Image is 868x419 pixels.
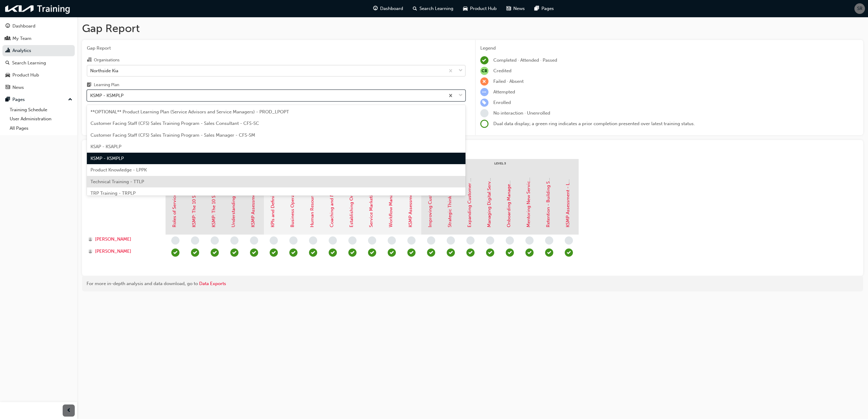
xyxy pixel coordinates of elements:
[388,236,396,245] span: learningRecordVerb_NONE-icon
[373,5,378,12] span: guage-icon
[419,5,453,12] span: Search Learning
[250,248,258,257] span: learningRecordVerb_PASS-icon
[2,57,75,69] a: Search Learning
[199,281,226,286] a: Data Exports
[493,89,515,95] span: Attempted
[290,176,295,227] a: Business Operation Plan
[87,57,91,63] span: organisation-icon
[5,48,10,54] span: chart-icon
[2,70,75,81] a: Product Hub
[413,5,417,12] span: search-icon
[289,248,298,257] span: learningRecordVerb_PASS-icon
[526,160,531,227] a: Mentoring New Service Advisors
[5,36,10,41] span: people-icon
[171,248,179,257] span: learningRecordVerb_PASS-icon
[82,22,863,35] h1: Gap Report
[368,190,374,227] a: Service Marketing
[2,94,75,105] button: Pages
[447,236,455,245] span: learningRecordVerb_NONE-icon
[493,110,550,116] span: No interaction · Unenrolled
[2,45,75,56] a: Analytics
[87,280,859,287] div: For more in-depth analysis and data download, go to
[289,236,298,245] span: learningRecordVerb_NONE-icon
[470,5,497,12] span: Product Hub
[12,84,24,91] div: News
[270,177,275,227] a: KPIs and Defining Goals
[250,236,258,245] span: learningRecordVerb_NONE-icon
[486,236,494,245] span: learningRecordVerb_NONE-icon
[5,85,10,90] span: news-icon
[421,159,579,174] div: Level 3
[7,114,75,124] a: User Administration
[368,236,376,245] span: learningRecordVerb_NONE-icon
[408,2,458,15] a: search-iconSearch Learning
[368,248,376,257] span: learningRecordVerb_PASS-icon
[250,171,256,227] a: KSMP Assessment - Level 1
[94,57,120,63] div: Organisations
[480,67,488,75] span: null-icon
[90,132,255,138] span: Customer Facing Staff (CFS) Sales Training Program - Sales Manager - CFS-SM
[480,56,488,64] span: learningRecordVerb_COMPLETE-icon
[2,33,75,44] a: My Team
[95,236,131,243] span: [PERSON_NAME]
[854,3,865,14] button: SR
[368,2,408,15] a: guage-iconDashboard
[480,88,488,96] span: learningRecordVerb_ATTEMPT-icon
[230,236,238,245] span: learningRecordVerb_NONE-icon
[2,19,75,94] button: DashboardMy TeamAnalyticsSearch LearningProduct HubNews
[88,236,160,243] a: [PERSON_NAME]
[388,178,393,227] a: Workflow Management
[309,236,317,245] span: learningRecordVerb_NONE-icon
[513,5,525,12] span: News
[565,236,573,245] span: learningRecordVerb_NONE-icon
[172,174,177,227] a: Roles of Service Manager
[12,60,46,67] div: Search Learning
[565,171,570,227] a: KSMP Assessment - Level 3
[467,148,472,227] a: Expanding Customer Communication
[90,121,259,126] span: Customer Facing Staff (CFS) Sales Training Program - Sales Consultant - CFS-SC
[525,248,534,257] span: learningRecordVerb_COMPLETE-icon
[5,97,10,102] span: pages-icon
[90,156,124,161] span: KSMP - KSMPLP
[12,35,31,42] div: My Team
[90,67,118,74] div: Northside Kia
[12,96,25,103] div: Pages
[12,72,39,79] div: Product Hub
[545,248,553,257] span: learningRecordVerb_COMPLETE-icon
[191,236,199,245] span: learningRecordVerb_NONE-icon
[211,248,219,257] span: learningRecordVerb_PASS-icon
[463,5,468,12] span: car-icon
[506,236,514,245] span: learningRecordVerb_NONE-icon
[493,100,511,105] span: Enrolled
[88,248,160,255] a: [PERSON_NAME]
[541,5,554,12] span: Pages
[480,109,488,117] span: learningRecordVerb_NONE-icon
[459,92,463,99] span: down-icon
[3,2,73,15] img: kia-training
[90,109,289,115] span: **OPTIONAL** Product Learning Plan (Service Advisors and Service Managers) - PROD_LPOPT
[2,82,75,93] a: News
[7,124,75,133] a: All Pages
[90,190,136,196] span: TRP Training - TRPLP
[466,248,475,257] span: learningRecordVerb_PASS-icon
[501,2,530,15] a: news-iconNews
[2,21,75,32] a: Dashboard
[857,5,863,12] span: SR
[12,23,35,30] div: Dashboard
[486,163,492,227] a: Managing Digital Service Tools
[5,24,10,29] span: guage-icon
[530,2,559,15] a: pages-iconPages
[506,173,511,227] a: Onboarding Management
[493,79,524,84] span: Failed · Absent
[68,96,72,104] span: up-icon
[480,45,859,52] div: Legend
[407,248,416,257] span: learningRecordVerb_PASS-icon
[545,236,553,245] span: learningRecordVerb_NONE-icon
[427,248,435,257] span: learningRecordVerb_PASS-icon
[87,45,465,52] span: Gap Report
[480,99,488,107] span: learningRecordVerb_ENROLL-icon
[407,236,416,245] span: learningRecordVerb_NONE-icon
[171,236,179,245] span: learningRecordVerb_NONE-icon
[493,68,511,73] span: Credited
[380,5,403,12] span: Dashboard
